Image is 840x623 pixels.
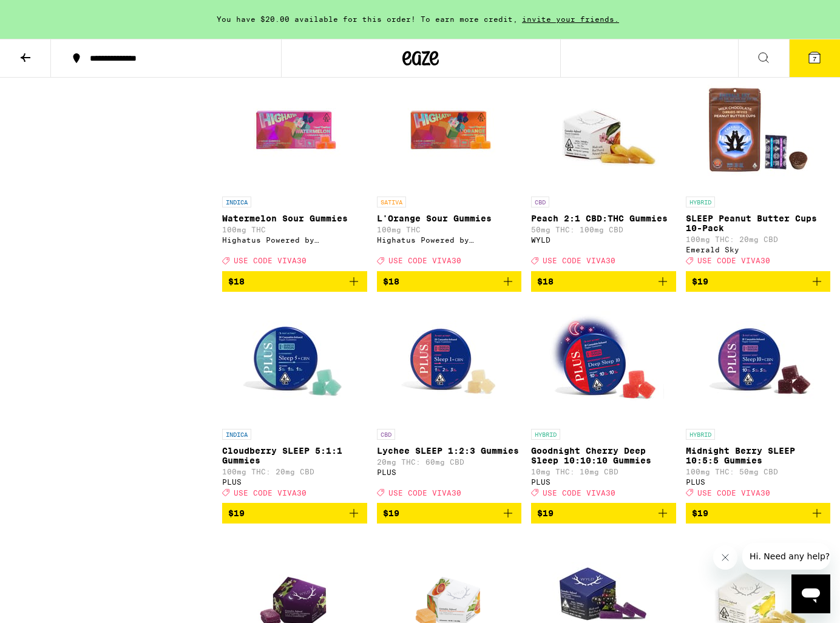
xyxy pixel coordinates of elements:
[697,257,770,265] span: USE CODE VIVA30
[686,214,831,233] p: SLEEP Peanut Butter Cups 10-Pack
[222,429,251,440] p: INDICA
[686,271,831,292] button: Add to bag
[222,301,367,503] a: Open page for Cloudberry SLEEP 5:1:1 Gummies from PLUS
[543,69,664,190] img: WYLD - Peach 2:1 CBD:THC Gummies
[234,301,355,423] img: PLUS - Cloudberry SLEEP 5:1:1 Gummies
[531,271,676,292] button: Add to bag
[388,69,510,190] img: Highatus Powered by Cannabiotix - L'Orange Sour Gummies
[377,446,522,456] p: Lychee SLEEP 1:2:3 Gummies
[543,257,615,265] span: USE CODE VIVA30
[692,508,708,518] span: $19
[388,301,510,423] img: PLUS - Lychee SLEEP 1:2:3 Gummies
[222,236,367,244] div: Highatus Powered by Cannabiotix
[531,446,676,465] p: Goodnight Cherry Deep Sleep 10:10:10 Gummies
[222,69,367,271] a: Open page for Watermelon Sour Gummies from Highatus Powered by Cannabiotix
[789,39,840,77] button: 7
[377,236,522,244] div: Highatus Powered by Cannabiotix
[697,301,819,423] img: PLUS - Midnight Berry SLEEP 10:5:5 Gummies
[377,226,522,234] p: 100mg THC
[543,301,664,423] img: PLUS - Goodnight Cherry Deep Sleep 10:10:10 Gummies
[531,197,549,207] p: CBD
[377,69,522,271] a: Open page for L'Orange Sour Gummies from Highatus Powered by Cannabiotix
[531,214,676,223] p: Peach 2:1 CBD:THC Gummies
[222,226,367,234] p: 100mg THC
[531,226,676,234] p: 50mg THC: 100mg CBD
[377,503,522,524] button: Add to bag
[742,543,830,570] iframe: Message from company
[531,301,676,503] a: Open page for Goodnight Cherry Deep Sleep 10:10:10 Gummies from PLUS
[518,15,623,23] span: invite your friends.
[377,214,522,223] p: L'Orange Sour Gummies
[222,271,367,292] button: Add to bag
[686,235,831,243] p: 100mg THC: 20mg CBD
[222,197,251,207] p: INDICA
[222,468,367,476] p: 100mg THC: 20mg CBD
[531,478,676,486] div: PLUS
[222,214,367,223] p: Watermelon Sour Gummies
[686,301,831,503] a: Open page for Midnight Berry SLEEP 10:5:5 Gummies from PLUS
[697,489,770,497] span: USE CODE VIVA30
[697,69,819,190] img: Emerald Sky - SLEEP Peanut Butter Cups 10-Pack
[383,508,399,518] span: $19
[222,503,367,524] button: Add to bag
[686,446,831,465] p: Midnight Berry SLEEP 10:5:5 Gummies
[531,503,676,524] button: Add to bag
[537,508,554,518] span: $19
[692,277,708,286] span: $19
[377,197,406,207] p: SATIVA
[531,429,560,440] p: HYBRID
[234,489,307,497] span: USE CODE VIVA30
[377,458,522,466] p: 20mg THC: 60mg CBD
[686,468,831,476] p: 100mg THC: 50mg CBD
[531,468,676,476] p: 10mg THC: 10mg CBD
[377,271,522,292] button: Add to bag
[686,197,715,207] p: HYBRID
[217,15,518,23] span: You have $20.00 available for this order! To earn more credit,
[686,246,831,254] div: Emerald Sky
[234,69,355,190] img: Highatus Powered by Cannabiotix - Watermelon Sour Gummies
[234,257,307,265] span: USE CODE VIVA30
[531,69,676,271] a: Open page for Peach 2:1 CBD:THC Gummies from WYLD
[686,503,831,524] button: Add to bag
[686,69,831,271] a: Open page for SLEEP Peanut Butter Cups 10-Pack from Emerald Sky
[813,55,816,62] span: 7
[388,489,461,497] span: USE CODE VIVA30
[686,429,715,440] p: HYBRID
[377,429,395,440] p: CBD
[537,277,554,286] span: $18
[228,508,245,518] span: $19
[686,478,831,486] div: PLUS
[222,478,367,486] div: PLUS
[531,236,676,244] div: WYLD
[377,468,522,476] div: PLUS
[388,257,461,265] span: USE CODE VIVA30
[713,545,737,570] iframe: Close message
[383,277,399,286] span: $18
[377,301,522,503] a: Open page for Lychee SLEEP 1:2:3 Gummies from PLUS
[222,446,367,465] p: Cloudberry SLEEP 5:1:1 Gummies
[543,489,615,497] span: USE CODE VIVA30
[791,574,830,613] iframe: Button to launch messaging window
[228,277,245,286] span: $18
